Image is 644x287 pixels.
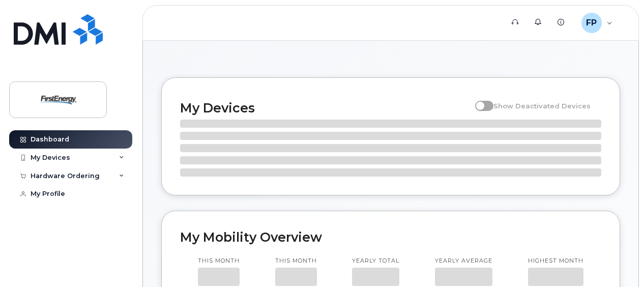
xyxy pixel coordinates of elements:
[180,100,470,116] h2: My Devices
[493,102,591,110] span: Show Deactivated Devices
[198,257,240,265] p: This month
[180,229,601,245] h2: My Mobility Overview
[352,257,399,265] p: Yearly total
[435,257,492,265] p: Yearly average
[475,96,483,104] input: Show Deactivated Devices
[528,257,583,265] p: Highest month
[275,257,317,265] p: This month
